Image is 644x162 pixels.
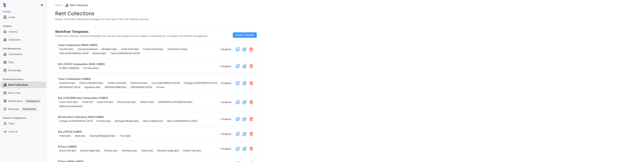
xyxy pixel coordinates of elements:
[1,28,46,35] li: Leasing
[1,14,46,21] li: Leads
[150,81,181,85] span: Icon at [GEOGRAPHIC_DATA]
[76,47,99,51] span: Cascata Apartments
[58,96,220,100] p: [US_STATE]/Wichita Communities (CARES)
[1,82,46,88] li: Rent Collections
[166,47,189,51] span: Scissortail Crossing
[3,117,47,120] h3: Admin & Configurations
[91,52,108,55] span: Windsail Apts.
[1,98,46,104] li: Maintenance
[3,10,47,13] h3: Leasing
[120,47,140,51] span: Cedar Glade Apts
[8,90,21,96] a: Move Outs
[58,134,73,138] span: Pointe Apts.
[1,59,46,66] li: Units
[157,100,194,104] span: [GEOGRAPHIC_DATA]/Wichita Apts.
[8,36,21,43] a: Collections
[58,100,79,104] span: Crown Chase Apts.
[113,119,140,123] span: Remington/Wichita Apts.
[103,149,119,153] span: Phoenix Apts.
[8,67,21,74] a: Knowledge
[222,47,231,51] p: Enabled
[109,52,141,55] span: Trails at [GEOGRAPHIC_DATA]
[55,17,149,21] p: Design and modify automated messages for each step of the rent reminder process.
[1,106,46,112] li: Renewals
[222,147,231,151] p: Enabled
[55,29,208,34] h2: Workflow Templates
[140,149,155,153] span: Patriot Apts.
[58,130,220,134] p: [US_STATE] (CARES)
[235,33,254,37] span: Create Template
[58,104,84,108] span: Watercress Apartments
[222,100,231,104] p: Enabled
[3,78,47,81] h3: Resident Operations
[8,106,37,112] a: RenewalsComing Soon
[96,100,115,104] span: Aspen Park Apts
[100,47,119,51] span: Barrington Apts.
[222,117,231,121] p: Enabled
[1,90,46,96] li: Move Outs
[106,81,128,85] span: Coffee Creek Apts
[129,81,149,85] span: Creekwood Apts.
[55,10,257,17] h1: Rent Collections
[142,47,165,51] span: Country Hollow Apts.
[3,47,47,50] h3: Data Management
[55,34,208,38] p: Create rent collection workflow templates that can be easily applied across multiple communities ...
[65,3,88,7] li: Rent Collections
[121,149,139,153] span: Chimneys Apts.
[58,52,90,55] span: Villas at [GEOGRAPHIC_DATA]
[58,47,75,51] span: Polo Run Apts.
[83,85,102,89] span: Sugarberry Apts.
[233,32,257,38] a: Create Template
[182,149,203,153] span: Double Tree Apts.
[8,128,17,135] a: Voice AI
[8,14,15,21] a: Leads
[78,81,105,85] span: Greens of Bedford Apts.
[130,85,153,89] span: [GEOGRAPHIC_DATA]
[1,67,46,74] li: Knowledge
[3,3,6,7] img: logo
[166,119,199,123] span: Villas of [GEOGRAPHIC_DATA] I
[58,81,77,85] span: Courtyards Apts
[142,119,164,123] span: Villas of Waterford II
[1,36,46,43] li: Collections
[1,120,46,127] li: Team
[58,145,220,148] p: El Paso (CARES)
[82,66,100,70] span: The Adirondack
[104,85,128,89] span: [PERSON_NAME] Apts.
[155,85,166,89] span: +6 more
[58,62,220,66] p: [US_STATE] Communities (NON-CARES)
[183,81,218,85] span: Cottages at [GEOGRAPHIC_DATA]
[95,119,112,123] span: Portofino Apts
[8,120,15,127] a: Team
[8,28,17,35] a: Leasing
[156,149,181,153] span: Mountain Village Apts.
[81,100,94,104] span: Center 301
[21,107,37,111] span: Coming Soon
[88,134,117,138] span: Sunchase/Ridgeland Apts.
[63,3,64,7] li: /
[139,100,156,104] span: Raintree Apts.
[8,59,14,66] a: Units
[222,64,231,68] p: Enabled
[58,85,82,89] span: [GEOGRAPHIC_DATA]
[58,149,78,153] span: Acacia Park Apts.
[118,134,132,138] span: Trace Apts.
[8,82,28,88] a: Rent Collections
[222,132,231,136] p: Enabled
[1,51,46,58] li: Communities
[3,25,47,28] h3: Analytics
[58,77,220,81] p: Tulsa Communities (CARES)
[58,43,220,47] p: Tulsa Communities (NON-CARES)
[8,51,22,58] a: Communities
[58,115,220,119] p: Wichita Rent Collections (NON CARES)
[25,99,41,103] span: Coming Soon
[74,134,87,138] span: Mark Apts.
[1,128,46,135] li: Voice AI
[116,100,138,104] span: Silver Springs Apts.
[79,149,102,153] span: Shadow Ridge Apts.
[54,3,62,7] a: Home
[58,66,80,70] span: [STREET_ADDRESS]
[222,81,231,85] p: Enabled
[58,119,94,123] span: Cottages at [GEOGRAPHIC_DATA]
